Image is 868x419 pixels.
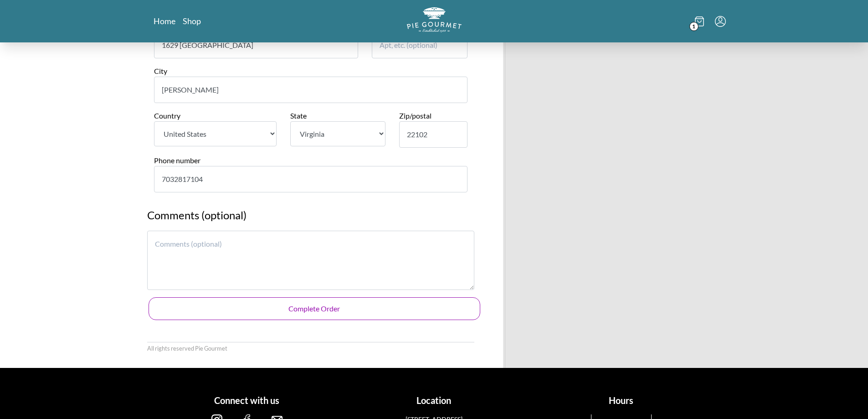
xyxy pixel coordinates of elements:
a: Home [154,16,175,26]
li: All rights reserved Pie Gourmet [147,344,227,353]
input: Address [154,32,359,58]
input: Phone number [154,166,467,192]
h1: Connect with us [157,393,337,407]
button: Menu [715,16,726,27]
span: 1 [689,22,699,31]
h1: Hours [531,393,711,407]
button: Complete Order [149,297,480,320]
input: Zip/postal [399,121,467,148]
h2: Comments (optional) [147,207,474,231]
label: Zip/postal [399,111,431,120]
input: City [154,77,467,103]
label: Phone number [154,156,200,165]
a: Shop [183,16,201,26]
label: Country [154,111,180,120]
input: Apt, etc. (optional) [372,32,467,58]
label: State [290,111,307,120]
a: Logo [407,7,462,35]
h1: Location [344,393,524,407]
img: logo [407,7,462,32]
label: City [154,67,167,75]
